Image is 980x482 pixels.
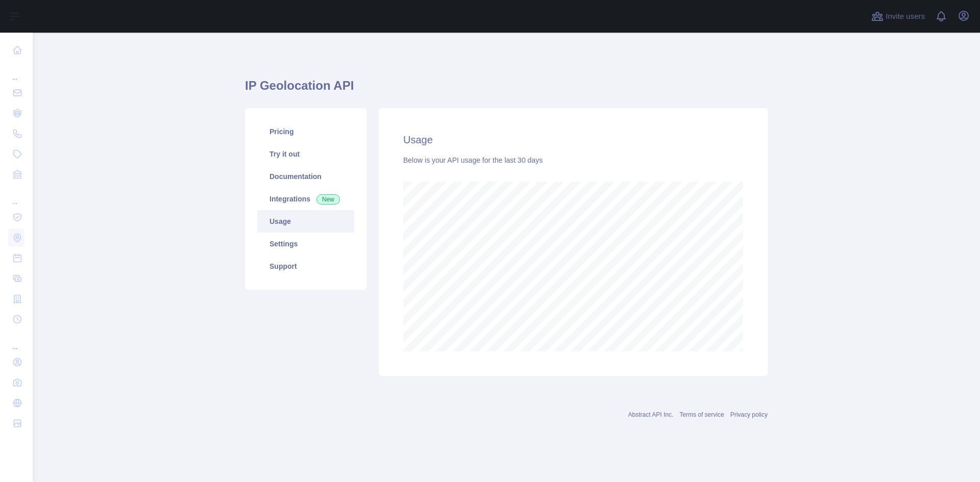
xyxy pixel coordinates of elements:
h2: Usage [403,133,743,147]
div: ... [8,186,24,206]
a: Documentation [257,165,354,188]
h1: IP Geolocation API [245,78,768,102]
button: Invite users [869,8,927,24]
a: Support [257,255,354,277]
a: Terms of service [679,411,724,418]
div: ... [8,61,24,82]
a: Usage [257,210,354,233]
a: Integrations New [257,188,354,210]
a: Privacy policy [730,411,768,418]
a: Settings [257,233,354,255]
a: Try it out [257,143,354,165]
div: Below is your API usage for the last 30 days [403,155,743,165]
a: Abstract API Inc. [628,411,674,418]
a: Pricing [257,120,354,143]
span: Invite users [886,11,925,22]
div: ... [8,331,24,351]
span: New [316,194,340,205]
